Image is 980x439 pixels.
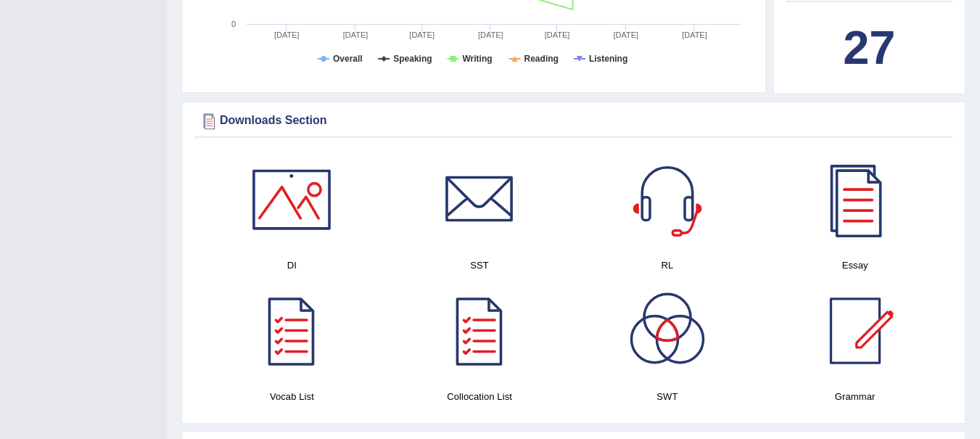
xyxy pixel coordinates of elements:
[462,54,492,64] tspan: Writing
[581,258,754,273] h4: RL
[682,30,707,39] tspan: [DATE]
[198,110,949,132] div: Downloads Section
[843,21,895,74] b: 27
[231,20,236,28] text: 0
[333,54,363,64] tspan: Overall
[581,389,754,404] h4: SWT
[205,258,379,273] h4: DI
[393,389,567,404] h4: Collocation List
[545,30,570,39] tspan: [DATE]
[524,54,559,64] tspan: Reading
[205,389,379,404] h4: Vocab List
[393,54,432,64] tspan: Speaking
[478,30,503,39] tspan: [DATE]
[343,30,368,39] tspan: [DATE]
[768,258,942,273] h4: Essay
[274,30,300,39] tspan: [DATE]
[613,30,638,39] tspan: [DATE]
[589,54,627,64] tspan: Listening
[768,389,942,404] h4: Grammar
[409,30,435,39] tspan: [DATE]
[393,258,567,273] h4: SST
